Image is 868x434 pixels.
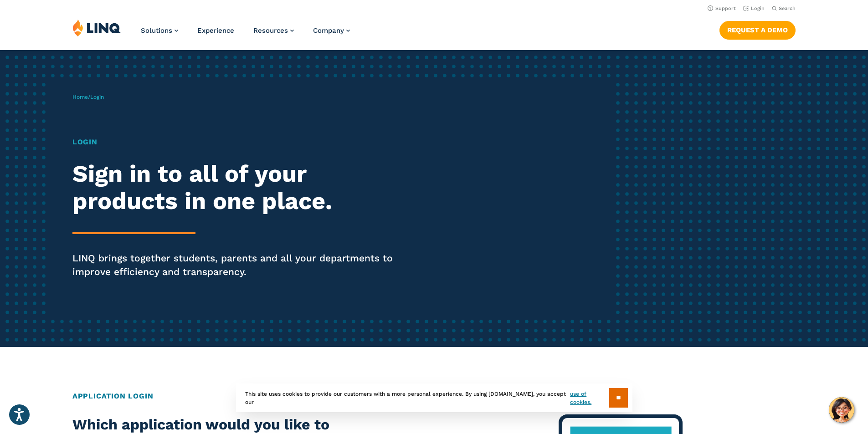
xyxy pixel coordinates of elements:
[72,137,407,148] h1: Login
[236,383,632,412] div: This site uses cookies to provide our customers with a more personal experience. By using [DOMAIN...
[719,21,796,39] a: Request a Demo
[719,19,796,39] nav: Button Navigation
[253,26,288,35] span: Resources
[570,390,609,406] a: use of cookies.
[141,19,350,49] nav: Primary Navigation
[72,94,88,100] a: Home
[141,26,172,35] span: Solutions
[72,19,121,36] img: LINQ | K‑12 Software
[72,251,407,279] p: LINQ brings together students, parents and all your departments to improve efficiency and transpa...
[743,5,765,11] a: Login
[141,26,178,35] a: Solutions
[313,26,344,35] span: Company
[72,94,104,100] span: /
[197,26,234,35] a: Experience
[779,5,796,11] span: Search
[72,391,796,402] h2: Application Login
[313,26,350,35] a: Company
[90,94,104,100] span: Login
[72,160,407,215] h2: Sign in to all of your products in one place.
[708,5,736,11] a: Support
[829,397,854,423] button: Hello, have a question? Let’s chat.
[772,5,796,12] button: Open Search Bar
[253,26,294,35] a: Resources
